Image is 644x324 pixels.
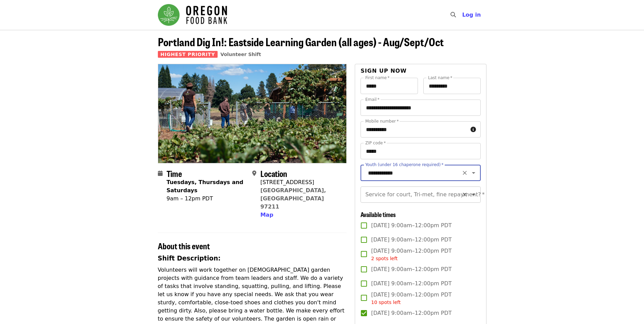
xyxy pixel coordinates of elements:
label: First name [365,76,390,80]
span: Sign up now [361,68,407,74]
strong: Shift Description: [158,255,221,262]
button: Open [469,168,478,178]
label: Mobile number [365,119,399,123]
span: [DATE] 9:00am–12:00pm PDT [371,280,452,288]
div: [STREET_ADDRESS] [260,178,341,186]
input: Last name [423,78,481,94]
input: Email [361,100,480,116]
strong: Tuesdays, Thursdays and Saturdays [167,179,243,194]
button: Clear [460,168,470,178]
label: Email [365,97,380,102]
input: Search [460,7,465,23]
span: Location [260,167,287,179]
span: [DATE] 9:00am–12:00pm PDT [371,221,452,230]
a: [GEOGRAPHIC_DATA], [GEOGRAPHIC_DATA] 97211 [260,187,326,210]
input: ZIP code [361,143,480,159]
img: Portland Dig In!: Eastside Learning Garden (all ages) - Aug/Sept/Oct organized by Oregon Food Bank [158,64,347,163]
label: Youth (under 16 chaperone required) [365,163,443,167]
span: [DATE] 9:00am–12:00pm PDT [371,291,452,306]
span: Time [167,167,182,179]
span: Map [260,212,273,218]
span: [DATE] 9:00am–12:00pm PDT [371,247,452,262]
span: Log in [462,12,481,18]
label: Last name [428,76,452,80]
input: First name [361,78,418,94]
i: map-marker-alt icon [252,170,256,177]
button: Open [469,190,478,199]
i: calendar icon [158,170,163,177]
span: Portland Dig In!: Eastside Learning Garden (all ages) - Aug/Sept/Oct [158,34,444,50]
button: Clear [460,190,470,199]
button: Map [260,211,273,219]
span: [DATE] 9:00am–12:00pm PDT [371,309,452,317]
img: Oregon Food Bank - Home [158,4,227,26]
div: 9am – 12pm PDT [167,195,247,203]
span: Available times [361,210,396,219]
span: Highest Priority [158,51,218,58]
i: circle-info icon [471,126,476,133]
label: ZIP code [365,141,386,145]
a: Volunteer Shift [220,52,261,57]
button: Log in [457,8,486,22]
input: Mobile number [361,121,467,138]
span: [DATE] 9:00am–12:00pm PDT [371,265,452,273]
span: 10 spots left [371,300,401,305]
span: About this event [158,240,210,252]
i: search icon [450,12,456,18]
span: [DATE] 9:00am–12:00pm PDT [371,236,452,244]
span: 2 spots left [371,256,398,261]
